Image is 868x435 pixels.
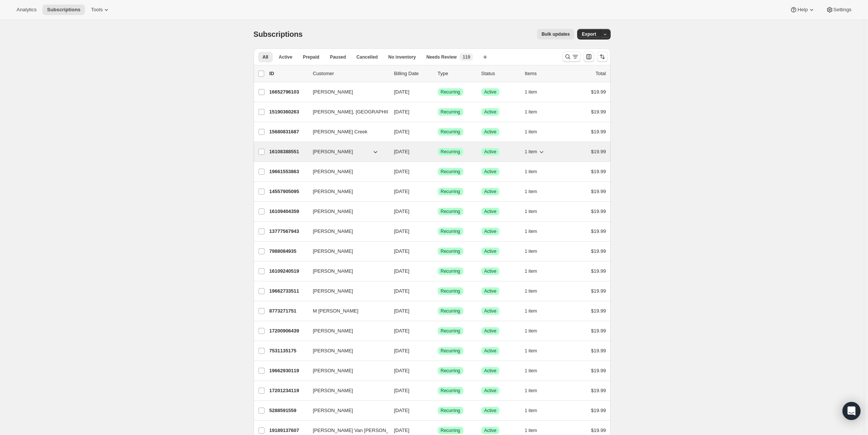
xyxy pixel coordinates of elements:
[86,5,115,15] button: Tools
[269,367,307,375] p: 19662930119
[591,149,606,154] span: $19.99
[91,7,103,13] span: Tools
[441,328,460,334] span: Recurring
[269,405,606,416] div: 5288591559[PERSON_NAME][DATE]SuccessRecurringSuccessActive1 item$19.99
[441,248,460,254] span: Recurring
[441,388,460,394] span: Recurring
[525,228,537,234] span: 1 item
[313,208,353,215] span: [PERSON_NAME]
[597,51,608,62] button: Sort the results
[525,328,537,334] span: 1 item
[591,368,606,373] span: $19.99
[484,248,497,254] span: Active
[584,51,594,62] button: Customize table column order and visibility
[525,348,537,354] span: 1 item
[441,408,460,414] span: Recurring
[308,245,384,257] button: [PERSON_NAME]
[394,288,410,294] span: [DATE]
[484,228,497,234] span: Active
[308,186,384,198] button: [PERSON_NAME]
[308,325,384,337] button: [PERSON_NAME]
[394,248,410,254] span: [DATE]
[484,169,497,175] span: Active
[263,54,268,60] span: All
[525,147,546,157] button: 1 item
[525,368,537,374] span: 1 item
[313,287,353,295] span: [PERSON_NAME]
[541,31,570,37] span: Bulk updates
[12,5,41,15] button: Analytics
[441,89,460,95] span: Recurring
[484,89,497,95] span: Active
[269,147,606,157] div: 16108388551[PERSON_NAME][DATE]SuccessRecurringSuccessActive1 item$19.99
[484,288,497,294] span: Active
[426,54,457,60] span: Needs Review
[484,149,497,155] span: Active
[313,407,353,414] span: [PERSON_NAME]
[484,109,497,115] span: Active
[591,248,606,254] span: $19.99
[269,168,307,175] p: 19661553863
[269,267,307,275] p: 16109240519
[525,129,537,135] span: 1 item
[441,288,460,294] span: Recurring
[269,188,307,195] p: 14557905095
[591,189,606,194] span: $19.99
[525,87,546,97] button: 1 item
[269,286,606,296] div: 19662733511[PERSON_NAME][DATE]SuccessRecurringSuccessActive1 item$19.99
[525,109,537,115] span: 1 item
[313,387,353,394] span: [PERSON_NAME]
[269,70,307,77] p: ID
[821,5,856,15] button: Settings
[269,385,606,396] div: 17201234119[PERSON_NAME][DATE]SuccessRecurringSuccessActive1 item$19.99
[525,189,537,195] span: 1 item
[591,89,606,95] span: $19.99
[269,387,307,394] p: 17201234119
[279,54,292,60] span: Active
[525,346,546,356] button: 1 item
[313,168,353,175] span: [PERSON_NAME]
[308,265,384,277] button: [PERSON_NAME]
[394,348,410,353] span: [DATE]
[269,228,307,235] p: 13777567943
[785,5,820,15] button: Help
[591,228,606,234] span: $19.99
[17,7,36,13] span: Analytics
[313,228,353,235] span: [PERSON_NAME]
[269,307,307,315] p: 8773271751
[313,248,353,255] span: [PERSON_NAME]
[479,52,491,62] button: Create new view
[441,268,460,274] span: Recurring
[394,268,410,274] span: [DATE]
[484,388,497,394] span: Active
[388,54,416,60] span: No inventory
[269,107,606,117] div: 15190360263[PERSON_NAME], [GEOGRAPHIC_DATA][DATE]SuccessRecurringSuccessActive1 item$19.99
[308,86,384,98] button: [PERSON_NAME]
[525,306,546,316] button: 1 item
[441,427,460,433] span: Recurring
[269,326,606,336] div: 17200906439[PERSON_NAME][DATE]SuccessRecurringSuccessActive1 item$19.99
[591,408,606,413] span: $19.99
[441,149,460,155] span: Recurring
[394,129,410,134] span: [DATE]
[269,346,606,356] div: 7531135175[PERSON_NAME][DATE]SuccessRecurringSuccessActive1 item$19.99
[525,169,537,175] span: 1 item
[525,208,537,214] span: 1 item
[308,305,384,317] button: M [PERSON_NAME]
[525,388,537,394] span: 1 item
[394,149,410,154] span: [DATE]
[269,248,307,255] p: 7988084935
[313,188,353,195] span: [PERSON_NAME]
[833,7,851,13] span: Settings
[313,367,353,375] span: [PERSON_NAME]
[484,308,497,314] span: Active
[269,366,606,376] div: 19662930119[PERSON_NAME][DATE]SuccessRecurringSuccessActive1 item$19.99
[591,427,606,433] span: $19.99
[525,408,537,414] span: 1 item
[269,427,307,434] p: 19189137607
[269,108,307,116] p: 15190360263
[577,29,600,39] button: Export
[525,405,546,416] button: 1 item
[441,208,460,214] span: Recurring
[394,189,410,194] span: [DATE]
